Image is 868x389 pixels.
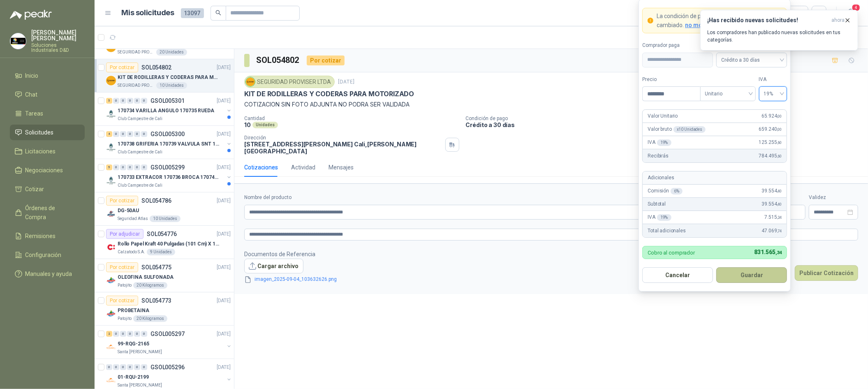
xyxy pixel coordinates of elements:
img: Company Logo [10,33,26,49]
span: 47.069 [762,227,782,235]
div: 0 [134,131,140,137]
p: SOL054773 [141,298,171,303]
div: Unidades [252,122,278,128]
button: ¡Has recibido nuevas solicitudes!ahora Los compradores han publicado nuevas solicitudes en tus ca... [700,10,858,51]
p: GSOL005297 [150,331,185,337]
a: 0 0 0 0 0 0 GSOL005296[DATE] Company Logo01-RQU-2199Santa [PERSON_NAME] [106,362,232,389]
span: 659.240 [759,125,782,133]
p: Patojito [118,315,132,322]
div: 0 [127,131,133,137]
p: Valor bruto [648,125,706,133]
div: Por adjudicar [106,229,144,239]
span: Licitaciones [25,147,56,156]
p: 01-RQU-2199 [118,373,149,381]
a: 5 0 0 0 0 0 GSOL005299[DATE] Company Logo170733 EXTRACOR 170736 BROCA 170743 PORTACANDClub Campes... [106,162,232,189]
p: [DATE] [217,197,231,205]
span: 831.565 [755,249,782,255]
div: 5 [106,98,112,104]
h3: ¡Has recibido nuevas solicitudes! [707,17,828,24]
div: Por cotizar [106,63,138,72]
img: Company Logo [106,209,116,219]
label: Precio [642,76,700,83]
h1: Mis solicitudes [122,7,174,19]
p: SOL054776 [147,231,177,237]
span: Órdenes de Compra [25,204,77,222]
p: 170733 EXTRACOR 170736 BROCA 170743 PORTACAND [118,174,220,181]
div: 10 Unidades [156,82,187,89]
div: 0 [127,364,133,370]
div: 0 [134,164,140,170]
span: Unitario [705,88,751,100]
div: 0 [113,364,119,370]
p: Los compradores han publicado nuevas solicitudes en tus categorías. [707,29,851,44]
p: [DATE] [217,164,231,171]
p: SEGURIDAD PROVISER LTDA [118,49,155,56]
button: Publicar Cotización [795,265,858,281]
p: 170738 GRIFERIA 170739 VALVULA SNT 170742 VALVULA [118,140,220,148]
p: GSOL005296 [150,364,185,370]
button: Guardar [716,267,787,283]
p: OLEOFINA SULFONADA [118,273,174,281]
div: 4 [106,131,112,137]
a: Por cotizarSOL054802[DATE] Company LogoKIT DE RODILLERAS Y CODERAS PARA MOTORIZADOSEGURIDAD PROVI... [95,59,234,93]
label: Comprador paga [642,42,713,49]
span: search [215,10,221,16]
p: SOL054786 [141,198,171,204]
div: Por cotizar [106,262,138,272]
p: GSOL005300 [150,131,185,137]
span: 4 [852,4,861,12]
p: La condición de pago de este comprador ha cambiado. [657,12,782,30]
div: Por cotizar [307,56,345,65]
span: ahora [831,17,845,24]
div: 0 [113,331,119,337]
p: Total adicionales [648,227,686,235]
a: 4 0 0 0 0 0 GSOL005300[DATE] Company Logo170738 GRIFERIA 170739 VALVULA SNT 170742 VALVULAClub Ca... [106,129,232,155]
p: Patojito [118,282,132,289]
div: 20 Kilogramos [133,315,167,322]
p: IVA [648,139,671,146]
span: Chat [25,90,38,99]
a: Por cotizarSOL054775[DATE] Company LogoOLEOFINA SULFONADAPatojito20 Kilogramos [95,259,234,292]
img: Company Logo [106,176,116,185]
div: 0 [120,164,126,170]
p: KIT DE RODILLERAS Y CODERAS PARA MOTORIZADO [244,90,414,98]
div: 19 % [657,214,671,221]
a: Chat [10,87,85,102]
p: 170734 VARILLA ANGULO 170735 RUEDA [118,107,214,115]
img: Company Logo [106,375,116,385]
p: Documentos de Referencia [244,250,350,259]
div: 0 [141,131,147,137]
p: [DATE] [217,130,231,138]
div: 0 [141,98,147,104]
p: SOL054775 [141,264,171,270]
div: 0 [127,331,133,337]
p: GSOL005299 [150,164,185,170]
p: Soluciones Industriales D&D [31,43,85,53]
label: Validez [809,194,858,201]
span: Remisiones [25,232,56,241]
p: Recibirás [648,152,669,160]
p: IVA [648,213,671,221]
p: KIT DE RODILLERAS Y CODERAS PARA MOTORIZADO [118,74,220,81]
p: Condición de pago [466,116,865,121]
span: ,74 [777,229,782,233]
a: Por cotizarSOL054786[DATE] Company LogoDG-50AUSeguridad Atlas10 Unidades [95,192,234,226]
button: Cargar archivo [244,259,303,273]
p: Club Campestre de Cali [118,182,162,189]
p: [DATE] [217,330,231,338]
img: Company Logo [106,109,116,119]
a: Por adjudicarSOL054776[DATE] Company LogoRollo Papel Kraft 40 Pulgadas (101 Cm) X 150 Mts 60 GrCa... [95,226,234,259]
p: Cobro al comprador [648,250,695,255]
img: Company Logo [246,77,255,86]
img: Company Logo [106,76,116,86]
div: 0 [120,131,126,137]
div: 0 [127,98,133,104]
span: ,60 [777,154,782,158]
div: Por cotizar [106,196,138,206]
div: 20 Kilogramos [133,282,167,289]
a: Por cotizarSOL054773[DATE] Company LogoPROBETAINAPatojito20 Kilogramos [95,292,234,326]
button: 4 [843,6,858,21]
p: [DATE] [217,64,231,72]
p: Calzatodo S.A. [118,249,145,255]
span: no mostrar mas [685,22,729,28]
